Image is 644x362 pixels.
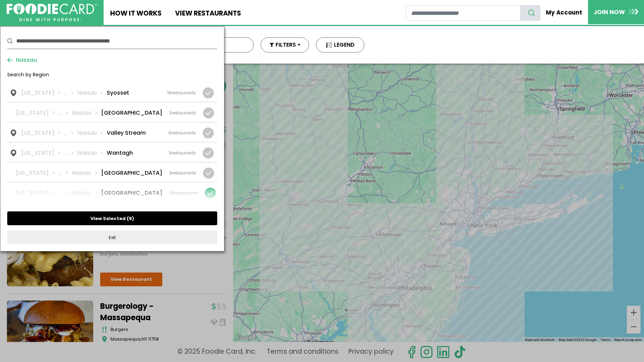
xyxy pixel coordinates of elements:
span: 16 [167,90,171,96]
div: restaurants [167,90,196,96]
div: restaurants [169,190,198,196]
a: My Account [540,5,588,20]
li: ... [64,89,77,97]
li: [US_STATE] [21,149,64,157]
li: Nassau [77,89,107,97]
div: restaurants [169,170,196,176]
div: restaurants [169,150,196,156]
a: [US_STATE] ... Nassau Wantagh 11restaurants [7,142,217,162]
input: restaurant search [406,5,521,21]
li: Nassau [72,109,101,117]
div: restaurants [169,130,196,136]
li: [US_STATE] [16,109,59,117]
div: restaurants [169,110,196,116]
li: [US_STATE] [16,189,59,197]
li: [GEOGRAPHIC_DATA] [101,169,162,177]
img: FoodieCard; Eat, Drink, Save, Donate [7,3,97,22]
li: Valley Stream [107,129,146,137]
li: Nassau [72,169,101,177]
a: [US_STATE] ... Nassau Syosset 16restaurants [7,82,217,102]
button: View Selected (9) [7,211,217,225]
button: FILTERS [261,37,309,53]
li: Nassau [72,189,101,197]
li: [US_STATE] [21,129,64,137]
li: [GEOGRAPHIC_DATA] [101,189,162,197]
li: ... [59,109,72,117]
a: [US_STATE] ... Nassau [GEOGRAPHIC_DATA] 3restaurants [7,162,217,182]
span: 9 [129,215,132,222]
span: Nassau [12,56,37,64]
span: 3 [169,170,172,176]
li: Nassau [77,149,107,157]
button: Nassau [7,56,37,64]
span: 11 [169,150,171,156]
li: [GEOGRAPHIC_DATA] [101,109,162,117]
li: ... [59,189,72,197]
a: [US_STATE] ... Nassau [GEOGRAPHIC_DATA] 10restaurants [7,182,217,202]
span: 6 [169,130,171,136]
button: LEGEND [316,37,364,53]
li: Nassau [77,129,107,137]
a: [US_STATE] ... Nassau Valley Stream 6restaurants [7,122,217,142]
li: [US_STATE] [21,89,64,97]
li: ... [64,129,77,137]
li: Wantagh [107,149,133,157]
li: ... [59,169,72,177]
li: [US_STATE] [16,169,59,177]
a: [US_STATE] ... Nassau [GEOGRAPHIC_DATA] 2restaurants [7,102,217,122]
li: Syosset [107,89,129,97]
span: 2 [169,110,172,116]
button: Exit [7,230,217,244]
span: 10 [169,190,173,196]
button: search [520,5,540,21]
div: Search by Region [7,71,217,84]
li: ... [64,149,77,157]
